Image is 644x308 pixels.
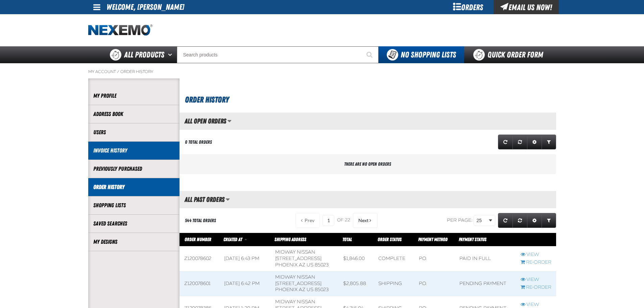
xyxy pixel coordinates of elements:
span: All Products [124,49,164,61]
h2: All Past Orders [180,196,224,203]
span: There are no open orders [344,161,391,167]
td: Paid in full [455,246,516,271]
a: View Z120078602 order [521,252,551,258]
a: Order History [120,69,153,74]
a: Refresh grid action [498,213,513,228]
bdo: 85023 [315,262,329,268]
span: Midway Nissan [275,249,315,255]
td: $2,805.88 [338,271,374,296]
a: Order Number [185,237,211,242]
a: View Z120078601 order [521,277,551,283]
a: Home [88,24,152,36]
a: Reset grid action [512,213,527,228]
td: [DATE] 6:43 PM [219,246,270,271]
td: Z120078602 [180,246,220,271]
img: Nexemo logo [88,24,152,36]
span: US [307,287,313,292]
th: Row actions [516,233,556,246]
span: Payment Status [459,237,486,242]
span: Midway Nissan [275,274,315,280]
a: My Account [88,69,116,74]
td: P.O. [414,246,455,271]
a: Expand or Collapse Grid Filters [542,213,556,228]
span: US [307,262,313,268]
button: Start Searching [362,46,379,63]
input: Search [177,46,379,63]
a: Expand or Collapse Grid Settings [527,213,542,228]
a: Total [342,237,352,242]
a: Shopping Lists [93,202,174,209]
a: Created At [223,237,243,242]
span: No Shopping Lists [401,50,456,60]
a: Quick Order Form [464,46,556,63]
a: Refresh grid action [498,135,513,149]
td: Shipping [374,271,414,296]
span: AZ [299,262,305,268]
span: Midway Nissan [275,299,315,305]
a: Invoice History [93,147,174,155]
button: Open All Products pages [166,46,177,63]
div: 544 Total Orders [185,217,216,224]
a: Order Status [378,237,402,242]
span: Per page: [447,217,473,223]
a: Saved Searches [93,220,174,228]
a: My Designs [93,238,174,246]
span: [STREET_ADDRESS] [275,256,321,261]
td: Z120078601 [180,271,220,296]
a: Order History [93,183,174,191]
a: Reset grid action [512,135,527,149]
a: Previously Purchased [93,165,174,173]
button: Next Page [353,213,378,228]
td: Complete [374,246,414,271]
span: Payment Method [418,237,448,242]
td: [DATE] 6:42 PM [219,271,270,296]
span: PHOENIX [275,262,297,268]
span: Shipping Address [275,237,306,242]
bdo: 85023 [315,287,329,292]
span: PHOENIX [275,287,297,292]
nav: Breadcrumbs [88,69,556,74]
td: P.O. [414,271,455,296]
span: Order History [185,95,229,104]
a: Expand or Collapse Grid Filters [542,135,556,149]
div: 0 Total Orders [185,139,212,145]
a: Users [93,128,174,136]
button: Manage grid views. Current view is All Past Orders [225,194,230,205]
a: Expand or Collapse Grid Settings [527,135,542,149]
a: View Z120078385 order [521,302,551,308]
a: Re-Order Z120078601 order [521,284,551,291]
a: Re-Order Z120078602 order [521,259,551,266]
input: Current page number [323,215,334,226]
h2: All Open Orders [180,117,226,125]
span: [STREET_ADDRESS] [275,281,321,286]
span: Next Page [358,218,368,223]
span: 25 [477,217,487,224]
button: You do not have available Shopping Lists. Open to Create a New List [379,46,464,63]
span: Created At [223,237,242,242]
td: $1,846.00 [338,246,374,271]
td: Pending payment [455,271,516,296]
a: My Profile [93,92,174,100]
a: Address Book [93,110,174,118]
button: Manage grid views. Current view is All Open Orders [227,115,232,127]
span: of 22 [337,217,350,223]
span: / [117,69,119,74]
span: AZ [299,287,305,292]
